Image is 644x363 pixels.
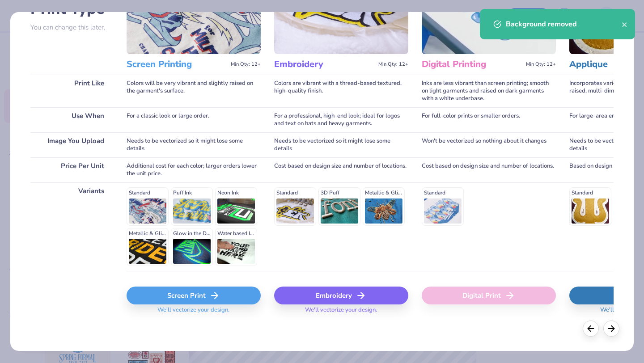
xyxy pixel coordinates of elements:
[30,132,113,157] div: Image You Upload
[422,59,522,70] h3: Digital Printing
[30,24,113,31] p: You can change this later.
[274,157,408,182] div: Cost based on design size and number of locations.
[30,75,113,107] div: Print Like
[274,287,408,304] div: Embroidery
[127,59,227,70] h3: Screen Printing
[274,132,408,157] div: Needs to be vectorized so it might lose some details
[422,287,556,304] div: Digital Print
[127,75,261,107] div: Colors will be very vibrant and slightly raised on the garment's surface.
[154,306,233,319] span: We'll vectorize your design.
[301,306,381,319] span: We'll vectorize your design.
[526,61,556,68] span: Min Qty: 12+
[127,132,261,157] div: Needs to be vectorized so it might lose some details
[30,182,113,271] div: Variants
[378,61,408,68] span: Min Qty: 12+
[422,157,556,182] div: Cost based on design size and number of locations.
[274,59,375,70] h3: Embroidery
[274,75,408,107] div: Colors are vibrant with a thread-based textured, high-quality finish.
[30,107,113,132] div: Use When
[127,157,261,182] div: Additional cost for each color; larger orders lower the unit price.
[422,132,556,157] div: Won't be vectorized so nothing about it changes
[422,107,556,132] div: For full-color prints or smaller orders.
[127,107,261,132] div: For a classic look or large order.
[127,287,261,304] div: Screen Print
[506,19,622,30] div: Background removed
[422,75,556,107] div: Inks are less vibrant than screen printing; smooth on light garments and raised on dark garments ...
[622,19,628,30] button: close
[231,61,261,68] span: Min Qty: 12+
[30,157,113,182] div: Price Per Unit
[274,107,408,132] div: For a professional, high-end look; ideal for logos and text on hats and heavy garments.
